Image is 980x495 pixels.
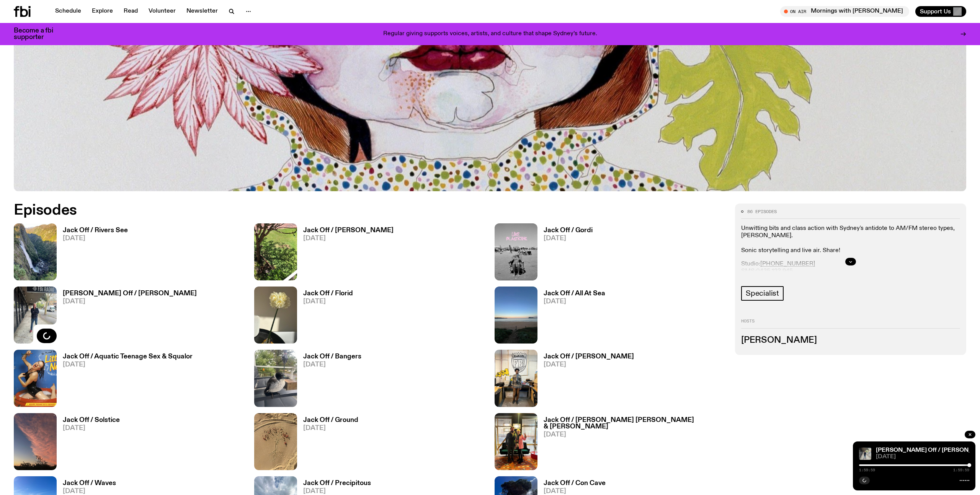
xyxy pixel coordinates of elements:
span: 86 episodes [747,210,777,214]
a: Explore [87,6,118,17]
h3: Jack Off / [PERSON_NAME] [303,227,394,234]
h3: Become a fbi supporter [14,28,63,41]
a: Jack Off / Gordi[DATE] [537,227,593,280]
h3: Jack Off / Rivers See [63,227,128,234]
h3: Jack Off / Con Cave [544,480,606,487]
h3: Jack Off / Solstice [63,417,120,423]
h3: Jack Off / Gordi [544,227,593,234]
span: 1:59:59 [859,468,875,472]
a: Jack Off / Ground[DATE] [297,417,358,470]
span: [DATE] [544,361,634,368]
a: Jack Off / All At Sea[DATE] [537,290,605,344]
a: Jack Off / Solstice[DATE] [57,417,120,470]
span: [DATE] [63,425,120,431]
span: [DATE] [303,488,371,495]
span: [DATE] [544,235,593,242]
a: Newsletter [182,6,222,17]
a: [PERSON_NAME] Off / [PERSON_NAME][DATE] [57,290,197,344]
span: [DATE] [876,454,969,460]
h3: [PERSON_NAME] Off / [PERSON_NAME] [63,290,197,297]
a: Jack Off / [PERSON_NAME][DATE] [537,353,634,407]
button: On AirMornings with [PERSON_NAME] [780,6,909,17]
a: Schedule [51,6,86,17]
h3: Jack Off / Florid [303,290,353,297]
h3: Jack Off / Aquatic Teenage Sex & Squalor [63,353,193,360]
a: Jack Off / Rivers See[DATE] [57,227,128,280]
a: Jack Off / Bangers[DATE] [297,353,361,407]
a: Volunteer [144,6,180,17]
h3: Jack Off / All At Sea [544,290,605,297]
h3: Jack Off / [PERSON_NAME] [544,353,634,360]
h3: Jack Off / Precipitous [303,480,371,487]
span: Support Us [920,8,951,15]
img: Film Director Georgi M. Unkovski & Sydney Film Festival CEO Frances Wallace in the FBi studio [495,413,537,470]
h3: [PERSON_NAME] [741,336,960,345]
span: [DATE] [303,425,358,431]
h3: Jack Off / Waves [63,480,116,487]
span: [DATE] [63,298,197,305]
h3: Jack Off / [PERSON_NAME] [PERSON_NAME] & [PERSON_NAME] [544,417,726,430]
span: [DATE] [63,235,128,242]
a: Jack Off / [PERSON_NAME] [PERSON_NAME] & [PERSON_NAME][DATE] [537,417,726,470]
span: [DATE] [303,298,353,305]
a: Read [119,6,142,17]
h2: Episodes [14,204,646,217]
img: Charlie Owen standing in front of the fbi radio station [859,448,871,460]
p: Unwitting bits and class action with Sydney's antidote to AM/FM stereo types, [PERSON_NAME]. Soni... [741,225,960,254]
span: [DATE] [303,361,361,368]
a: Jack Off / Aquatic Teenage Sex & Squalor[DATE] [57,353,193,407]
h3: Jack Off / Bangers [303,353,361,360]
a: Jack Off / [PERSON_NAME][DATE] [297,227,394,280]
span: 1:59:59 [953,468,969,472]
span: [DATE] [544,298,605,305]
button: Support Us [915,6,966,17]
span: [DATE] [544,488,606,495]
span: [DATE] [63,361,193,368]
a: Specialist [741,286,784,301]
span: [DATE] [63,488,116,495]
h3: Jack Off / Ground [303,417,358,423]
h2: Hosts [741,319,960,328]
a: Jack Off / Florid[DATE] [297,290,353,344]
p: Regular giving supports voices, artists, and culture that shape Sydney’s future. [383,31,597,37]
span: [DATE] [303,235,394,242]
span: Specialist [746,289,779,298]
span: [DATE] [544,431,726,438]
img: Album cover of Little Nell sitting in a kiddie pool wearing a swimsuit [14,350,57,407]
